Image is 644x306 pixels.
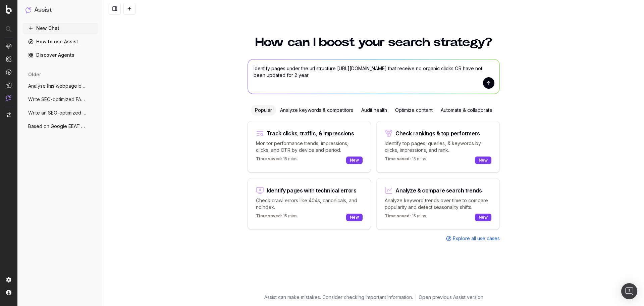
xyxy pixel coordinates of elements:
[25,7,32,13] img: Assist
[23,94,98,105] button: Write SEO-optimized FAQs about this page
[251,105,276,116] div: Popular
[23,23,98,34] button: New Chat
[23,121,98,132] button: Based on Google EEAT guidelines, improve
[385,156,411,161] span: Time saved:
[256,156,298,164] p: 15 mins
[385,140,491,154] p: Identify top pages, queries, & keywords by clicks, impressions, and rank.
[267,188,357,193] div: Identify pages with technical errors
[28,96,87,103] span: Write SEO-optimized FAQs about this page
[385,213,426,221] p: 15 mins
[6,69,11,75] img: Activation
[6,82,11,88] img: Studio
[34,5,52,15] h1: Assist
[28,123,87,130] span: Based on Google EEAT guidelines, improve
[276,105,357,116] div: Analyze keywords & competitors
[385,213,411,218] span: Time saved:
[453,235,500,242] span: Explore all use cases
[346,214,363,221] div: New
[23,107,98,118] button: Write an SEO-optimized FAQs about this a
[28,83,87,89] span: Analyse this webpage below using Google'
[475,157,491,164] div: New
[346,157,363,164] div: New
[6,290,11,295] img: My account
[28,71,41,78] span: older
[621,283,637,299] div: Open Intercom Messenger
[437,105,496,116] div: Automate & collaborate
[395,188,482,193] div: Analyze & compare search trends
[256,140,363,154] p: Monitor performance trends, impressions, clicks, and CTR by device and period.
[28,110,87,116] span: Write an SEO-optimized FAQs about this a
[256,213,282,218] span: Time saved:
[391,105,437,116] div: Optimize content
[6,95,11,101] img: Assist
[25,5,95,15] button: Assist
[6,277,11,282] img: Setting
[267,131,354,136] div: Track clicks, traffic, & impressions
[23,81,98,91] button: Analyse this webpage below using Google'
[357,105,391,116] div: Audit health
[475,214,491,221] div: New
[385,156,426,164] p: 15 mins
[264,294,413,301] p: Assist can make mistakes. Consider checking important information.
[23,36,98,47] a: How to use Assist
[256,197,363,211] p: Check crawl errors like 404s, canonicals, and noindex.
[446,235,500,242] a: Explore all use cases
[6,43,11,49] img: Analytics
[6,56,11,62] img: Intelligence
[248,59,499,94] textarea: Identify pages under the url structure [URL][DOMAIN_NAME] that receive no organic clicks OR have ...
[256,156,282,161] span: Time saved:
[6,5,12,14] img: Botify logo
[248,36,500,48] h1: How can I boost your search strategy?
[385,197,491,211] p: Analyze keyword trends over time to compare popularity and detect seasonality shifts.
[395,131,480,136] div: Check rankings & top performers
[23,50,98,60] a: Discover Agents
[256,213,298,221] p: 15 mins
[419,294,483,301] a: Open previous Assist version
[7,113,11,117] img: Switch project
